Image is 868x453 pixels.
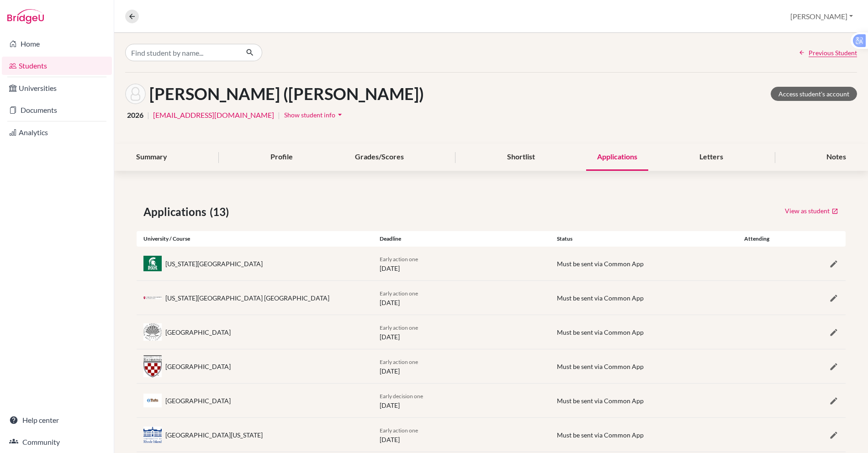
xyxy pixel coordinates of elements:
[7,9,44,24] img: Bridge-U
[373,357,550,376] div: [DATE]
[153,110,274,121] a: [EMAIL_ADDRESS][DOMAIN_NAME]
[2,411,112,429] a: Help center
[143,204,210,220] span: Applications
[380,427,418,434] span: Early action one
[335,110,344,119] i: arrow_drop_down
[165,259,263,269] div: [US_STATE][GEOGRAPHIC_DATA]
[373,322,550,342] div: [DATE]
[2,123,112,142] a: Analytics
[2,35,112,53] a: Home
[165,396,231,406] div: [GEOGRAPHIC_DATA]
[127,110,143,121] span: 2026
[373,235,550,243] div: Deadline
[143,427,162,443] img: us_uri_297kbn50.jpeg
[557,431,644,439] span: Must be sent via Common App
[380,358,418,365] span: Early action one
[2,101,112,119] a: Documents
[2,57,112,75] a: Students
[2,433,112,451] a: Community
[557,260,644,268] span: Must be sent via Common App
[815,144,857,171] div: Notes
[380,256,418,263] span: Early action one
[2,79,112,97] a: Universities
[380,290,418,297] span: Early action one
[380,393,423,400] span: Early decision one
[147,110,149,121] span: |
[373,391,550,410] div: [DATE]
[496,144,546,171] div: Shortlist
[550,235,727,243] div: Status
[688,144,734,171] div: Letters
[557,397,644,405] span: Must be sent via Common App
[284,108,345,122] button: Show student infoarrow_drop_down
[373,254,550,273] div: [DATE]
[557,363,644,370] span: Must be sent via Common App
[278,110,280,121] span: |
[373,425,550,444] div: [DATE]
[557,294,644,302] span: Must be sent via Common App
[125,84,146,104] img: Yen Khanh (Alice) Nguyen's avatar
[137,235,373,243] div: University / Course
[125,144,178,171] div: Summary
[284,111,335,119] span: Show student info
[557,328,644,336] span: Must be sent via Common App
[165,327,231,337] div: [GEOGRAPHIC_DATA]
[586,144,648,171] div: Applications
[165,293,329,303] div: [US_STATE][GEOGRAPHIC_DATA] [GEOGRAPHIC_DATA]
[373,288,550,307] div: [DATE]
[143,296,162,299] img: us_ind_86awefzk.jpeg
[143,323,162,341] img: us_case_zosd_ok_.jpeg
[809,48,857,58] span: Previous Student
[143,256,162,271] img: us_msu_ktofmbki.jpeg
[165,430,263,440] div: [GEOGRAPHIC_DATA][US_STATE]
[143,355,162,377] img: us_uor_uzfq478p.jpeg
[727,235,786,243] div: Attending
[784,204,839,218] a: View as student
[165,362,231,371] div: [GEOGRAPHIC_DATA]
[125,44,238,61] input: Find student by name...
[149,84,424,104] h1: [PERSON_NAME] ([PERSON_NAME])
[259,144,304,171] div: Profile
[786,8,857,25] button: [PERSON_NAME]
[771,87,857,101] a: Access student's account
[799,48,857,58] a: Previous Student
[143,394,162,407] img: us_tuf_u7twck0u.jpeg
[344,144,415,171] div: Grades/Scores
[380,324,418,331] span: Early action one
[210,204,233,220] span: (13)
